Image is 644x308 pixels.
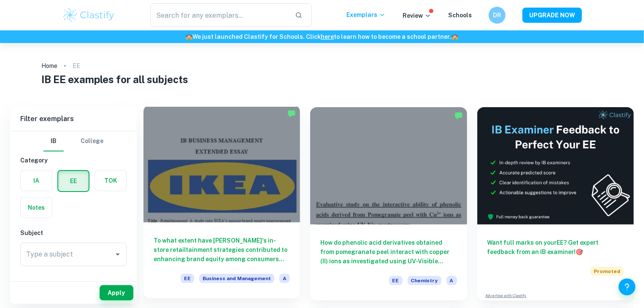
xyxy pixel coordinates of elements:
[81,131,103,151] button: College
[455,111,463,120] img: Marked
[21,170,52,191] button: IA
[486,293,527,299] a: Advertise with Clastify
[522,8,582,23] button: UPGRADE NOW
[21,197,52,218] button: Notes
[448,12,472,19] a: Schools
[112,249,124,260] button: Open
[43,131,64,151] button: IB
[477,107,634,300] a: Want full marks on yourEE? Get expert feedback from an IB examiner!PromotedAdvertise with Clastify
[489,7,506,24] button: DR
[576,249,583,255] span: 🎯
[41,60,57,72] a: Home
[43,131,103,151] div: Filter type choice
[199,274,274,283] span: Business and Management
[154,236,290,264] h6: To what extent have [PERSON_NAME]'s in-store retailtainment strategies contributed to enhancing b...
[310,107,467,300] a: How do phenolic acid derivatives obtained from pomegranate peel interact with copper (II) ions as...
[73,61,80,70] p: EE
[143,107,300,300] a: To what extent have [PERSON_NAME]'s in-store retailtainment strategies contributed to enhancing b...
[186,33,193,40] span: 🏫
[95,170,126,191] button: TOK
[408,276,441,285] span: Chemistry
[181,274,194,283] span: EE
[446,276,457,285] span: A
[100,285,133,300] button: Apply
[321,33,334,40] a: here
[389,276,403,285] span: EE
[492,11,502,20] h6: DR
[477,107,634,224] img: Thumbnail
[20,228,127,238] h6: Subject
[287,109,296,118] img: Marked
[487,238,624,257] h6: Want full marks on your EE ? Get expert feedback from an IB examiner!
[403,11,431,20] p: Review
[2,32,642,41] h6: We just launched Clastify for Schools. Click to learn how to become a school partner.
[58,171,89,191] button: EE
[452,33,459,40] span: 🏫
[320,238,457,266] h6: How do phenolic acid derivatives obtained from pomegranate peel interact with copper (II) ions as...
[150,3,288,27] input: Search for any exemplars...
[20,156,127,165] h6: Category
[346,10,386,19] p: Exemplars
[590,267,624,276] span: Promoted
[10,107,137,131] h6: Filter exemplars
[619,278,636,295] button: Help and Feedback
[41,72,603,87] h1: IB EE examples for all subjects
[62,7,116,24] img: Clastify logo
[279,274,290,283] span: A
